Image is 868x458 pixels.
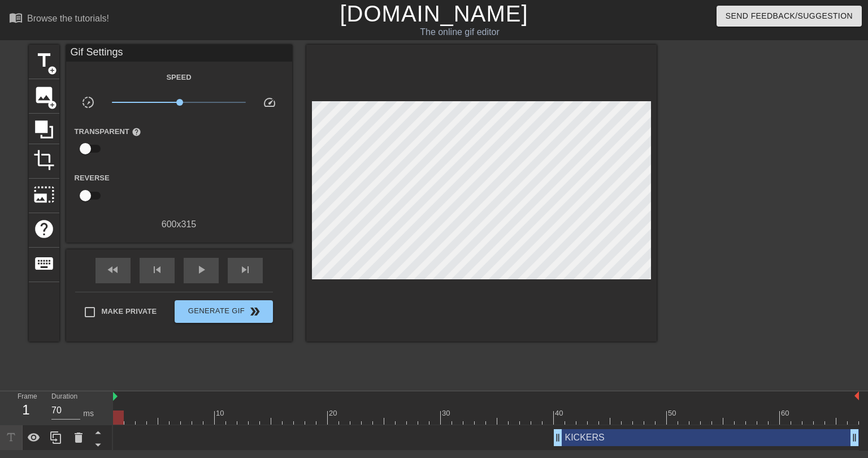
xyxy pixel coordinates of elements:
[33,253,55,274] span: keyboard
[175,300,272,323] button: Generate Gif
[27,14,109,23] div: Browse the tutorials!
[75,172,110,184] label: Reverse
[33,218,55,240] span: help
[668,408,678,419] div: 50
[132,127,141,137] span: help
[102,306,157,317] span: Make Private
[216,408,226,419] div: 10
[552,432,563,443] span: drag_handle
[33,184,55,205] span: photo_size_select_large
[854,391,859,400] img: bound-end.png
[329,408,339,419] div: 20
[33,84,55,106] span: image
[166,72,191,83] label: Speed
[9,391,43,424] div: Frame
[248,305,262,318] span: double_arrow
[340,1,528,26] a: [DOMAIN_NAME]
[150,263,164,276] span: skip_previous
[238,263,252,276] span: skip_next
[717,6,862,27] button: Send Feedback/Suggestion
[9,11,109,28] a: Browse the tutorials!
[194,263,208,276] span: play_arrow
[781,408,791,419] div: 60
[81,96,95,109] span: slow_motion_video
[442,408,452,419] div: 30
[33,50,55,71] span: title
[47,100,57,110] span: add_circle
[106,263,120,276] span: fast_rewind
[555,408,565,419] div: 40
[18,400,34,420] div: 1
[66,218,292,231] div: 600 x 315
[33,149,55,171] span: crop
[263,96,276,109] span: speed
[849,432,860,443] span: drag_handle
[726,9,853,23] span: Send Feedback/Suggestion
[66,45,292,62] div: Gif Settings
[179,305,268,318] span: Generate Gif
[9,11,23,24] span: menu_book
[51,394,77,400] label: Duration
[295,25,624,39] div: The online gif editor
[47,66,57,75] span: add_circle
[83,408,94,420] div: ms
[75,126,141,137] label: Transparent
